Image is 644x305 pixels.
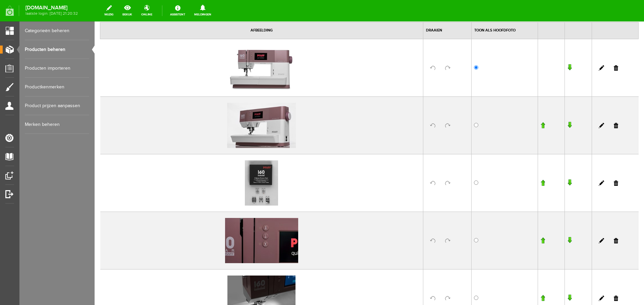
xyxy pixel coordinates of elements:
[25,96,89,115] a: Product prijzen aanpassen
[519,274,524,280] a: Verwijderen
[133,254,201,299] img: pfaff-quilt-ambition-635-7.jpg
[519,159,524,164] a: Verwijderen
[132,81,201,127] img: pfaff-quilt-ambition-635-2.jpg
[132,24,201,69] img: pfaff-quilt-ambition-635.jpg
[377,1,443,18] th: Toon als hoofdfoto
[25,21,89,40] a: Categorieën beheren
[25,115,89,134] a: Merken beheren
[504,217,509,222] a: Bewerken
[118,3,136,18] a: bekijk
[100,3,117,18] a: wijzig
[130,197,204,242] img: pfaff-quilt-ambition-635-6.jpg
[329,1,377,18] th: Draaien
[6,1,329,18] th: Afbeelding
[190,3,215,18] a: Meldingen
[504,274,509,280] a: Bewerken
[504,101,509,107] a: Bewerken
[166,3,189,18] a: Assistent
[504,159,509,164] a: Bewerken
[519,217,524,222] a: Verwijderen
[25,59,89,78] a: Producten importeren
[25,12,78,15] span: laatste login: [DATE] 21:20:32
[519,101,524,107] a: Verwijderen
[150,139,183,184] img: pfaff-quilt-ambition-635-5.jpg
[25,6,78,10] strong: [DOMAIN_NAME]
[519,44,524,49] a: Verwijderen
[137,3,156,18] a: online
[504,44,509,49] a: Bewerken
[25,40,89,59] a: Producten beheren
[25,78,89,96] a: Productkenmerken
